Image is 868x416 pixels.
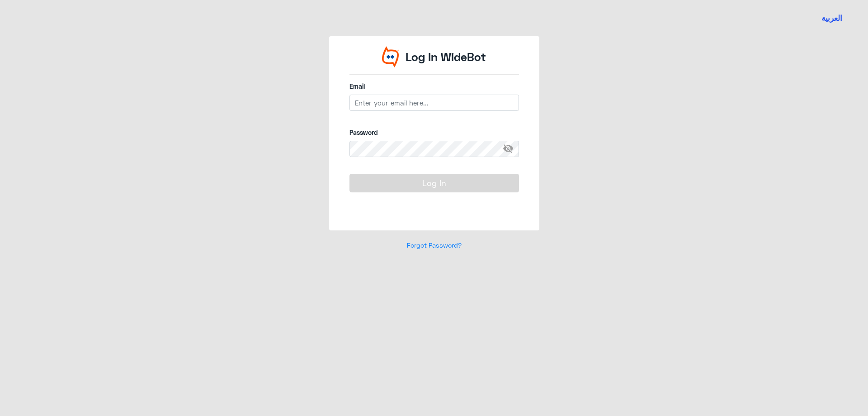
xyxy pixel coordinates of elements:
[821,13,842,24] button: العربية
[349,95,519,111] input: Enter your email here...
[349,174,519,192] button: Log In
[349,128,519,137] label: Password
[382,46,399,67] img: Widebot Logo
[816,7,848,29] a: Switch language
[349,81,519,91] label: Email
[406,48,486,66] p: Log In WideBot
[407,241,462,249] a: Forgot Password?
[503,141,519,157] span: visibility_off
